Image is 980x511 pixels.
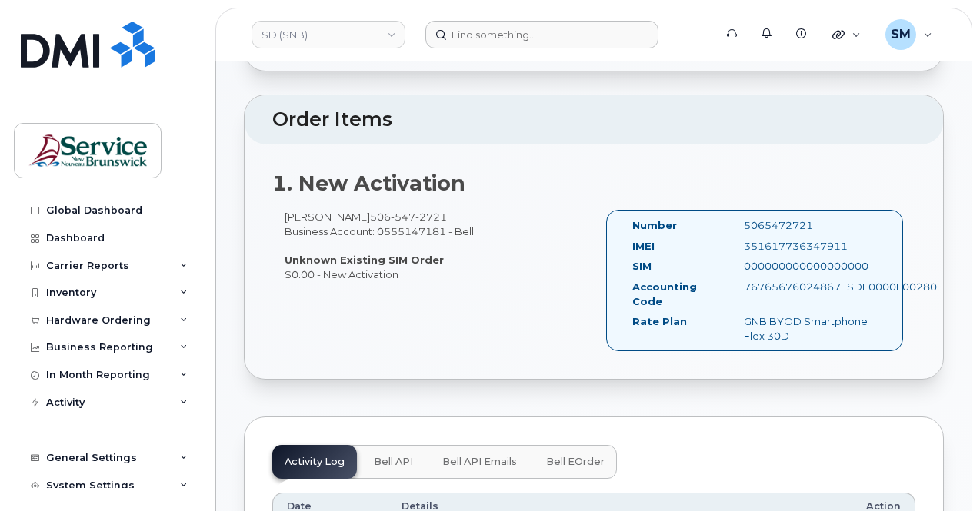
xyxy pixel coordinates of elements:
a: SD (SNB) [252,21,405,48]
strong: Unknown Existing SIM Order [285,254,444,266]
span: 506 [370,211,447,223]
span: Bell API Emails [442,456,517,468]
label: IMEI [632,239,655,254]
label: Number [632,218,677,233]
div: Quicklinks [822,19,872,50]
label: SIM [632,259,652,274]
strong: 1. New Activation [272,171,465,196]
span: Bell API [374,456,413,468]
div: 000000000000000000 [732,259,888,274]
span: 2721 [415,211,447,223]
span: SM [891,25,911,44]
div: 351617736347911 [732,239,888,254]
div: Slattery, Matthew (SNB) [875,19,943,50]
h2: Order Items [272,109,915,131]
div: [PERSON_NAME] Business Account: 0555147181 - Bell $0.00 - New Activation [272,210,594,281]
div: GNB BYOD Smartphone Flex 30D [732,314,888,343]
span: 547 [391,211,415,223]
span: Bell eOrder [546,456,605,468]
input: Find something... [425,21,658,48]
label: Rate Plan [632,314,687,329]
label: Accounting Code [632,280,721,308]
div: 5065472721 [732,218,888,233]
div: 76765676024867ESDF0000E00280 [732,280,888,294]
